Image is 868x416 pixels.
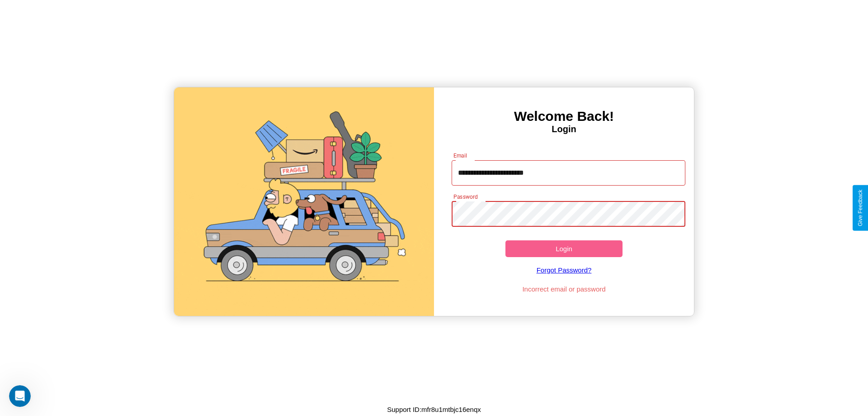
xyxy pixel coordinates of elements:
a: Forgot Password? [447,257,681,283]
p: Support ID: mfr8u1mtbjc16enqx [387,403,481,416]
img: gif [174,87,434,316]
div: Give Feedback [857,190,863,226]
label: Email [453,152,467,159]
button: Login [505,240,623,257]
p: Incorrect email or password [447,283,681,295]
h3: Welcome Back! [434,109,694,124]
label: Password [453,193,477,201]
iframe: Intercom live chat [9,385,31,407]
h4: Login [434,124,694,134]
